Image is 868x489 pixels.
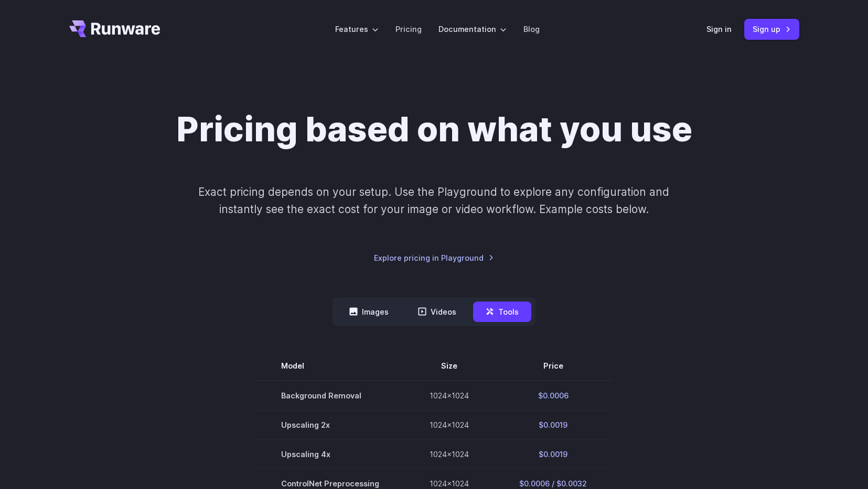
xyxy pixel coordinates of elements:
[256,410,404,439] td: Upscaling 2x
[494,381,612,410] td: $0.0006
[404,381,494,410] td: 1024x1024
[374,252,494,264] a: Explore pricing in Playground
[744,19,799,39] a: Sign up
[706,23,732,35] a: Sign in
[405,302,469,322] button: Videos
[337,302,401,322] button: Images
[473,302,531,322] button: Tools
[494,410,612,439] td: $0.0019
[404,410,494,439] td: 1024x1024
[494,351,612,381] th: Price
[256,351,404,381] th: Model
[404,351,494,381] th: Size
[256,439,404,469] td: Upscaling 4x
[69,20,160,37] a: Go to /
[395,23,422,35] a: Pricing
[178,183,689,218] p: Exact pricing depends on your setup. Use the Playground to explore any configuration and instantl...
[404,439,494,469] td: 1024x1024
[176,109,692,150] h1: Pricing based on what you use
[494,439,612,469] td: $0.0019
[438,23,507,35] label: Documentation
[523,23,540,35] a: Blog
[335,23,379,35] label: Features
[256,381,404,410] td: Background Removal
